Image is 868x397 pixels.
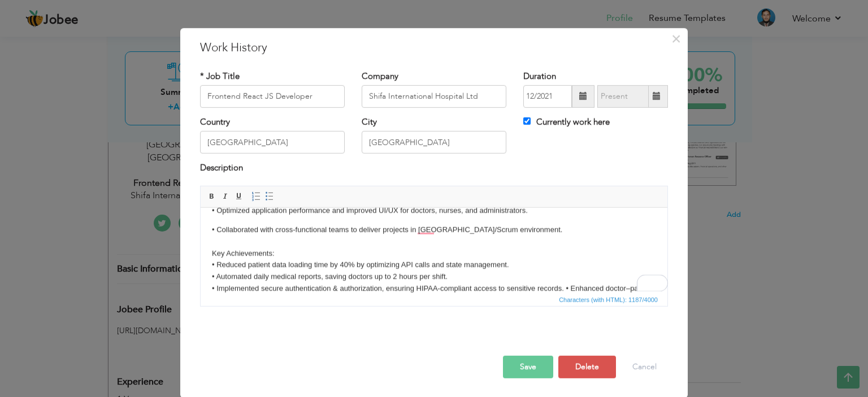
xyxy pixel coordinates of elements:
input: Currently work here [523,117,531,125]
label: Description [200,162,243,174]
a: Insert/Remove Numbered List [250,190,262,203]
iframe: Rich Text Editor, workEditor [201,208,667,293]
div: Statistics [557,295,661,305]
span: Characters (with HTML): 1187/4000 [557,295,660,305]
input: From [523,85,572,108]
h3: Work History [200,39,668,56]
label: Currently work here [523,116,610,128]
a: Insert/Remove Bulleted List [263,190,276,203]
a: Bold [206,190,218,203]
p: • Collaborated with cross-functional teams to deliver projects in [GEOGRAPHIC_DATA]/Scrum environ... [11,16,455,110]
button: Cancel [621,356,668,378]
input: Present [597,85,649,108]
span: × [671,28,681,49]
button: Delete [558,356,616,378]
a: Italic [219,190,232,203]
label: * Job Title [200,70,240,82]
label: Country [200,116,230,128]
label: City [362,116,377,128]
label: Duration [523,70,556,82]
a: Underline [233,190,245,203]
button: Close [667,29,685,47]
label: Company [362,70,398,82]
button: Save [503,356,553,378]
